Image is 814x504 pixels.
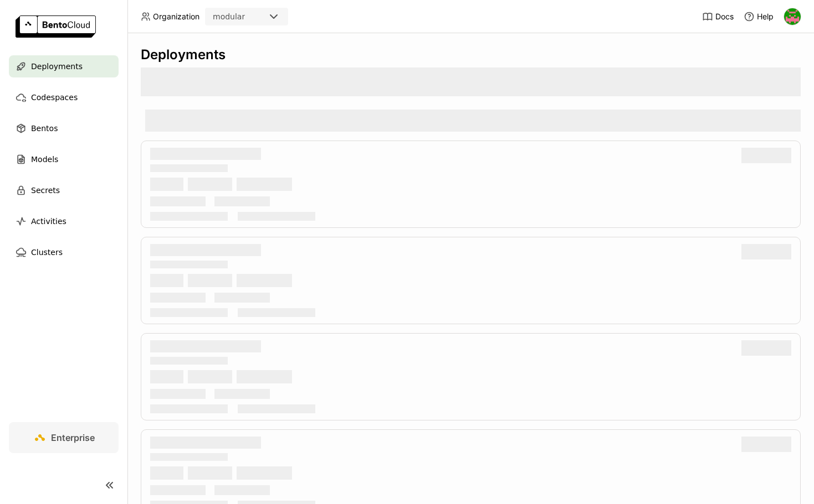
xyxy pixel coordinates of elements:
span: Docs [715,12,734,22]
img: Eve Weinberg [784,8,801,25]
a: Secrets [9,179,119,201]
a: Activities [9,210,119,232]
a: Docs [702,11,734,22]
a: Enterprise [9,422,119,453]
a: Models [9,148,119,170]
span: Secrets [31,184,60,197]
span: Help [757,12,774,22]
span: Bentos [31,122,58,135]
a: Deployments [9,55,119,77]
img: logo [16,15,96,38]
span: Activities [31,215,66,228]
div: modular [213,11,245,22]
span: Enterprise [51,432,95,443]
div: Help [744,11,774,22]
input: Selected modular. [246,12,247,23]
span: Codespaces [31,91,78,104]
div: Deployments [141,46,801,63]
span: Models [31,153,58,166]
a: Codespaces [9,86,119,108]
span: Organization [153,12,199,22]
a: Bentos [9,117,119,139]
span: Clusters [31,246,63,259]
span: Deployments [31,60,83,73]
a: Clusters [9,241,119,263]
